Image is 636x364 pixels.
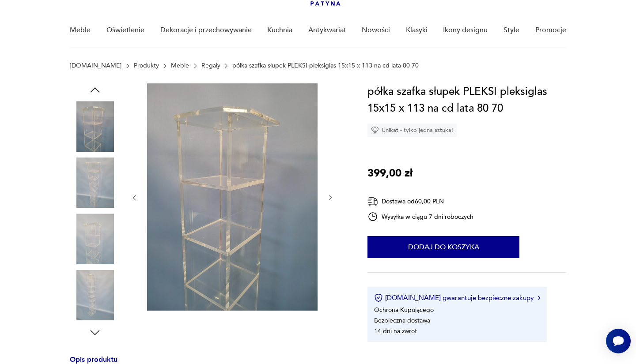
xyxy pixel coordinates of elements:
button: [DOMAIN_NAME] gwarantuje bezpieczne zakupy [374,293,540,302]
a: Meble [70,13,91,47]
li: Ochrona Kupującego [374,306,434,314]
a: Dekoracje i przechowywanie [160,13,252,47]
img: Ikona strzałki w prawo [538,296,540,300]
iframe: Smartsupp widget button [606,329,631,353]
h1: półka szafka słupek PLEKSI pleksiglas 15x15 x 113 na cd lata 80 70 [367,83,566,117]
div: Wysyłka w ciągu 7 dni roboczych [367,211,473,222]
img: Zdjęcie produktu półka szafka słupek PLEKSI pleksiglas 15x15 x 113 na cd lata 80 70 [147,83,318,311]
p: 399,00 zł [367,165,413,182]
div: Dostawa od 60,00 PLN [367,196,473,207]
a: Oświetlenie [106,13,144,47]
img: Zdjęcie produktu półka szafka słupek PLEKSI pleksiglas 15x15 x 113 na cd lata 80 70 [70,270,120,320]
li: 14 dni na zwrot [374,327,417,335]
a: Produkty [134,62,159,69]
a: Kuchnia [267,13,292,47]
a: Nowości [362,13,390,47]
img: Ikona certyfikatu [374,293,383,302]
a: Promocje [535,13,566,47]
a: Antykwariat [308,13,346,47]
img: Ikona diamentu [371,126,379,134]
a: Ikony designu [443,13,488,47]
p: półka szafka słupek PLEKSI pleksiglas 15x15 x 113 na cd lata 80 70 [232,62,419,69]
a: Regały [201,62,220,69]
img: Zdjęcie produktu półka szafka słupek PLEKSI pleksiglas 15x15 x 113 na cd lata 80 70 [70,214,120,264]
a: Klasyki [406,13,428,47]
li: Bezpieczna dostawa [374,316,430,325]
button: Dodaj do koszyka [367,236,519,258]
a: Style [503,13,519,47]
a: [DOMAIN_NAME] [70,62,121,69]
div: Unikat - tylko jedna sztuka! [367,124,457,137]
a: Meble [171,62,189,69]
img: Zdjęcie produktu półka szafka słupek PLEKSI pleksiglas 15x15 x 113 na cd lata 80 70 [70,101,120,151]
img: Ikona dostawy [367,196,378,207]
img: Zdjęcie produktu półka szafka słupek PLEKSI pleksiglas 15x15 x 113 na cd lata 80 70 [70,158,120,208]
